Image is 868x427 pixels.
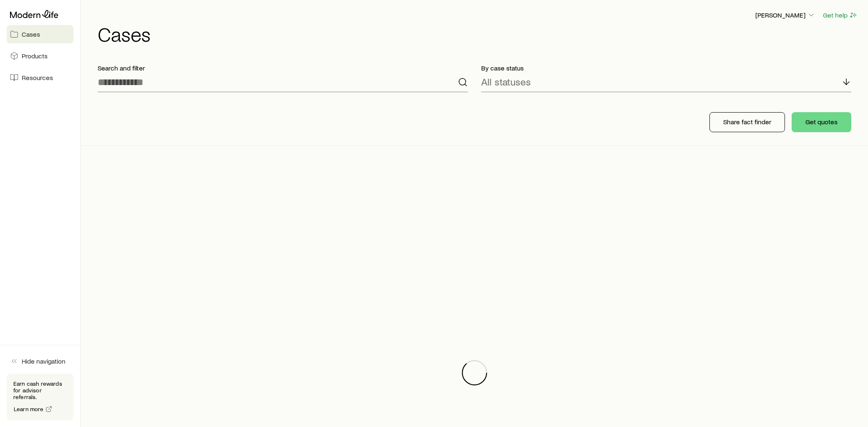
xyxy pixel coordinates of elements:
[7,352,73,370] button: Hide navigation
[481,64,851,72] p: By case status
[7,25,73,43] a: Cases
[7,68,73,87] a: Resources
[723,118,771,126] p: Share fact finder
[755,10,816,20] button: [PERSON_NAME]
[14,406,44,412] span: Learn more
[792,112,851,132] button: Get quotes
[98,24,858,44] h1: Cases
[22,73,53,82] span: Resources
[7,47,73,65] a: Products
[22,30,40,38] span: Cases
[22,52,48,60] span: Products
[823,10,858,20] button: Get help
[755,11,815,19] p: [PERSON_NAME]
[22,357,66,365] span: Hide navigation
[98,64,468,72] p: Search and filter
[7,374,73,420] div: Earn cash rewards for advisor referrals.Learn more
[13,380,67,400] p: Earn cash rewards for advisor referrals.
[481,76,531,88] p: All statuses
[709,112,785,132] button: Share fact finder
